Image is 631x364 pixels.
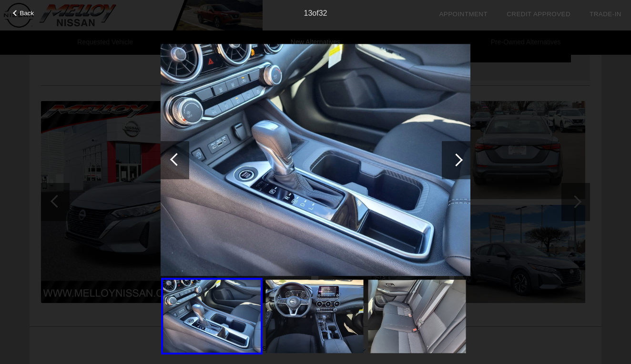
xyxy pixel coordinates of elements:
img: 14.jpg [266,280,364,354]
a: Trade-In [590,10,621,18]
span: Back [20,10,34,17]
span: 13 [304,9,313,17]
a: Appointment [439,10,488,18]
a: Credit Approved [507,10,570,18]
img: 13.jpg [161,44,470,276]
img: 15.jpg [368,280,466,354]
span: 32 [319,9,327,17]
